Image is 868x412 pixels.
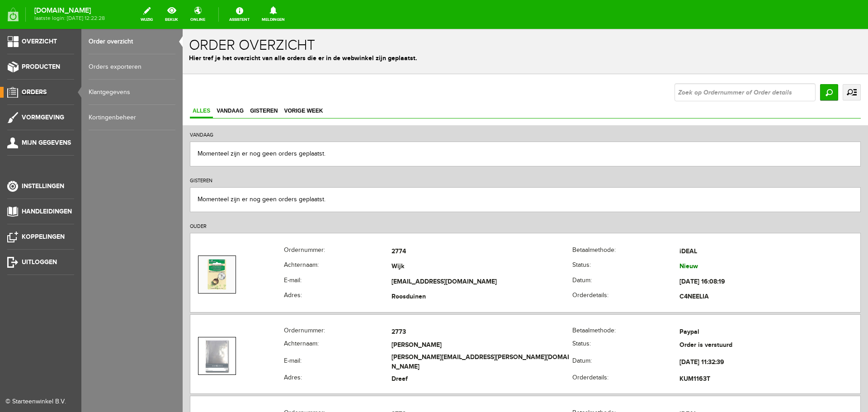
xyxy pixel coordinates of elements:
a: wijzig [135,5,158,24]
td: Wijk [209,231,390,246]
a: uitgebreid zoeken [660,55,678,71]
td: [DATE] 11:32:39 [497,323,678,344]
a: Vandaag [31,76,64,89]
span: Order is verstuurd [497,312,550,320]
td: [DATE] 16:08:19 [497,246,678,261]
th: E-mail: [101,323,208,344]
th: E-mail: [101,246,208,261]
p: Hier tref je het overzicht van alle orders die er in de webwinkel zijn geplaatst. [6,24,679,34]
td: KUM1163T [497,344,678,357]
td: 2772 [209,378,390,393]
h2: OUDER [7,188,678,204]
th: Betaalmethode: [390,378,497,393]
th: Datum: [390,246,497,261]
a: Vorige week [99,76,143,89]
a: Meldingen [256,5,290,24]
th: Datum: [390,323,497,344]
a: bekijk [160,5,184,24]
td: Roosduinen [209,261,390,276]
span: Uitloggen [22,258,57,266]
th: Orderdetails: [390,344,497,357]
span: Handleidingen [22,208,72,215]
span: Nieuw [497,233,515,241]
span: Vormgeving [22,114,64,121]
a: Gisteren [65,76,98,89]
a: Alles [7,76,30,89]
th: Orderdetails: [390,261,497,276]
td: [PERSON_NAME][EMAIL_ADDRESS][PERSON_NAME][DOMAIN_NAME] [209,323,390,344]
th: Adres: [101,261,208,276]
span: Mijn gegevens [22,139,71,147]
a: Orders exporteren [89,54,175,80]
th: Ordernummer: [101,297,208,310]
th: Ordernummer: [101,378,208,393]
span: Orders [22,88,47,96]
span: Overzicht [22,38,57,45]
span: Alles [7,79,30,85]
a: Assistent [224,5,255,24]
th: Ordernummer: [101,215,208,231]
img: Bekijk de order details [16,309,52,345]
span: Instellingen [22,182,64,190]
div: © Starteenwinkel B.V. [5,397,69,407]
input: Zoeken [637,55,656,71]
div: Momenteel zijn er nog geen orders geplaatst. [7,113,678,137]
input: Zoek op Ordernummer of Order details [492,54,633,72]
span: laatste login: [DATE] 12:22:28 [34,16,105,21]
th: Betaalmethode: [390,215,497,231]
td: iDEAL [497,378,678,393]
span: Vandaag [31,79,64,85]
a: online [185,5,211,24]
th: Status: [390,310,497,323]
strong: [DOMAIN_NAME] [34,8,105,13]
span: Vorige week [99,79,143,85]
td: iDEAL [497,215,678,231]
a: Klantgegevens [89,80,175,105]
th: Adres: [101,344,208,357]
span: Producten [22,63,60,71]
span: Koppelingen [22,233,65,241]
td: Dreef [209,344,390,357]
td: 2773 [209,297,390,310]
a: Order overzicht [89,29,175,54]
td: Paypal [497,297,678,310]
h2: GISTEREN [7,142,678,158]
h1: Order overzicht [6,9,679,24]
h2: VANDAAG [7,96,678,113]
span: Gisteren [65,79,98,85]
div: Momenteel zijn er nog geen orders geplaatst. [7,158,678,183]
td: [EMAIL_ADDRESS][DOMAIN_NAME] [209,246,390,261]
th: Achternaam: [101,231,208,246]
a: Kortingenbeheer [89,105,175,130]
img: Bekijk de order details [16,227,52,264]
th: Status: [390,231,497,246]
td: 2774 [209,215,390,231]
td: [PERSON_NAME] [209,310,390,323]
th: Achternaam: [101,310,208,323]
th: Betaalmethode: [390,297,497,310]
td: C4NEELIA [497,261,678,276]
